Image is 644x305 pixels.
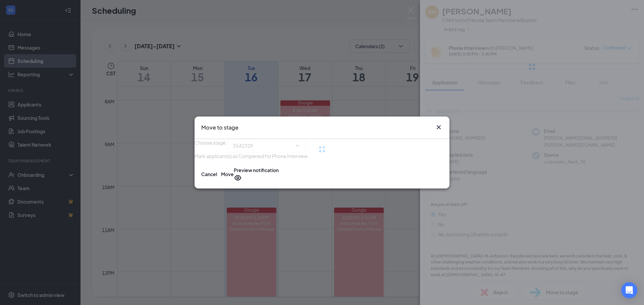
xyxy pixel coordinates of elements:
div: Open Intercom Messenger [621,282,637,298]
svg: Cross [435,123,443,131]
svg: Eye [234,174,242,182]
h3: Move to stage [201,123,238,132]
button: Move [221,166,234,182]
button: Preview notificationEye [234,166,279,182]
button: Close [435,123,443,131]
button: Cancel [201,166,217,182]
